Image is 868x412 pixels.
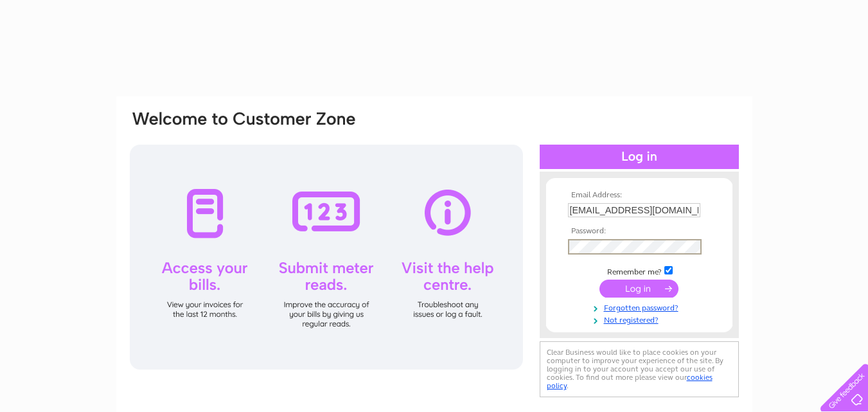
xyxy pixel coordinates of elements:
th: Email Address: [565,191,714,200]
th: Password: [565,227,714,236]
a: cookies policy [547,373,713,390]
div: Clear Business would like to place cookies on your computer to improve your experience of the sit... [540,341,739,397]
a: Forgotten password? [568,301,714,313]
input: Submit [599,280,678,298]
td: Remember me? [565,264,714,277]
a: Not registered? [568,313,714,325]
